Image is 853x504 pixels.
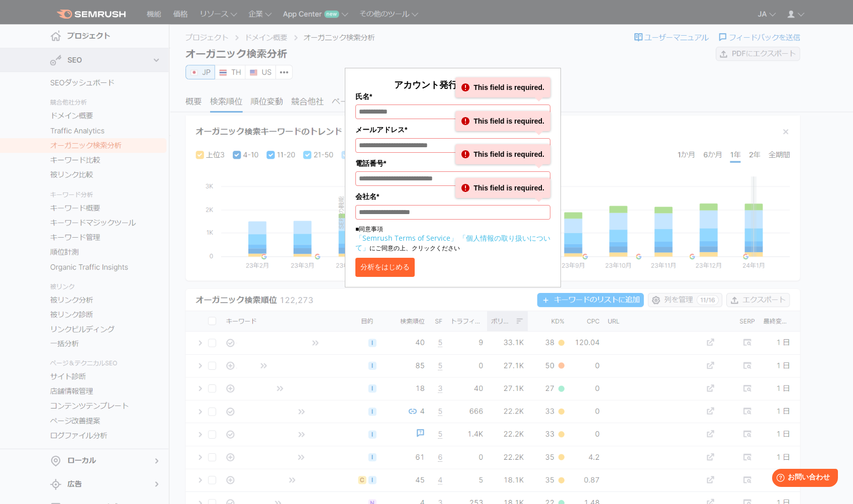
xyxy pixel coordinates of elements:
[455,111,550,131] div: This field is required.
[355,158,550,169] label: 電話番号*
[455,178,550,198] div: This field is required.
[355,225,550,253] p: ■同意事項 にご同意の上、クリックください
[355,258,415,277] button: 分析をはじめる
[455,77,550,97] div: This field is required.
[764,465,842,493] iframe: Help widget launcher
[355,233,457,243] a: 「Semrush Terms of Service」
[394,78,512,90] span: アカウント発行して分析する
[355,233,550,252] a: 「個人情報の取り扱いについて」
[355,124,550,135] label: メールアドレス*
[455,144,550,164] div: This field is required.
